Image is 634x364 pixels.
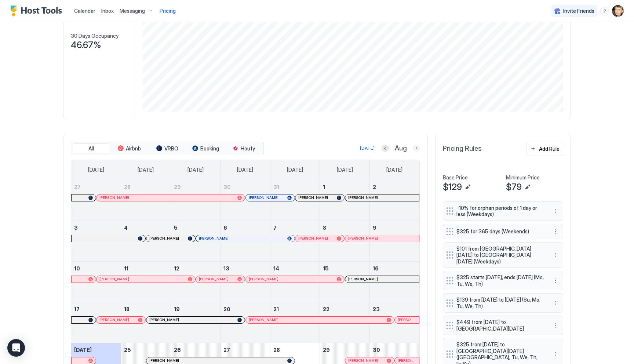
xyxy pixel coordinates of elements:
span: [PERSON_NAME] [298,195,328,200]
span: Calendar [74,8,95,14]
div: [PERSON_NAME] [348,277,416,281]
button: Booking [187,143,224,154]
td: August 1, 2025 [320,180,370,221]
a: August 23, 2025 [370,302,419,316]
td: August 22, 2025 [320,302,370,343]
span: $139 from [DATE] to [DATE] (Su, Mo, Tu, We, Th) [456,296,544,309]
a: July 31, 2025 [270,180,320,194]
span: $79 [506,182,522,193]
span: 6 [223,225,227,231]
span: 20 [223,306,230,312]
span: 22 [323,306,329,312]
div: [PERSON_NAME] [348,358,391,363]
td: August 20, 2025 [221,302,270,343]
a: Sunday [81,160,112,180]
span: [PERSON_NAME] [199,277,229,281]
span: 5 [174,225,178,231]
span: 13 [223,265,229,272]
span: [DATE] [386,167,402,173]
td: August 2, 2025 [369,180,419,221]
span: [DATE] [88,167,104,173]
a: August 7, 2025 [270,221,320,234]
button: More options [551,251,560,259]
td: August 17, 2025 [71,302,121,343]
span: 28 [273,347,280,353]
div: [PERSON_NAME] [199,236,291,241]
a: August 30, 2025 [370,343,419,357]
span: 11 [124,265,128,272]
a: August 14, 2025 [270,262,320,275]
a: August 20, 2025 [221,302,270,316]
span: [PERSON_NAME] [249,317,278,322]
a: August 3, 2025 [71,221,121,234]
a: August 18, 2025 [121,302,171,316]
span: All [88,145,94,152]
a: August 8, 2025 [320,221,369,234]
div: [DATE] [360,145,375,152]
span: 30 [223,184,231,190]
span: [PERSON_NAME] [99,195,129,200]
a: July 29, 2025 [171,180,221,194]
div: menu [551,350,560,358]
span: VRBO [164,145,178,152]
td: July 31, 2025 [270,180,320,221]
button: Edit [523,183,532,192]
a: July 28, 2025 [121,180,171,194]
span: [DATE] [237,167,253,173]
span: [PERSON_NAME] [99,317,129,322]
a: August 19, 2025 [171,302,221,316]
button: Next month [413,145,420,152]
a: Host Tools Logo [10,6,65,17]
td: August 21, 2025 [270,302,320,343]
div: Open Intercom Messenger [7,339,25,357]
div: menu [551,321,560,330]
span: Inbox [101,8,114,14]
span: 28 [124,184,131,190]
button: More options [551,276,560,285]
span: 15 [323,265,329,272]
span: 21 [273,306,279,312]
div: menu [551,207,560,215]
td: August 12, 2025 [171,261,221,302]
div: [PERSON_NAME] [99,317,142,322]
td: August 14, 2025 [270,261,320,302]
span: 3 [74,225,78,231]
button: Houfy [225,143,262,154]
span: [PERSON_NAME] [348,358,378,363]
td: August 13, 2025 [221,261,270,302]
span: [PERSON_NAME] [398,358,416,363]
span: $129 [443,182,462,193]
span: 25 [124,347,131,353]
td: August 10, 2025 [71,261,121,302]
div: [PERSON_NAME] [199,277,242,281]
span: Invite Friends [563,8,594,14]
span: Pricing Rules [443,145,482,153]
span: [PERSON_NAME] [348,236,378,241]
span: 29 [323,347,330,353]
a: August 21, 2025 [270,302,320,316]
div: User profile [612,5,624,17]
a: August 12, 2025 [171,262,221,275]
span: [DATE] [138,167,154,173]
span: 19 [174,306,180,312]
div: [PERSON_NAME] [149,317,242,322]
button: Add Rule [526,142,563,156]
span: 23 [373,306,380,312]
button: More options [551,299,560,307]
div: menu [600,7,609,15]
div: [PERSON_NAME] [398,317,416,322]
td: August 9, 2025 [369,221,419,261]
span: [PERSON_NAME] [348,195,378,200]
span: Airbnb [126,145,141,152]
td: July 28, 2025 [121,180,171,221]
td: August 8, 2025 [320,221,370,261]
div: Add Rule [539,145,560,153]
td: August 6, 2025 [221,221,270,261]
span: 30 Days Occupancy [71,33,119,39]
span: 31 [273,184,279,190]
span: 27 [74,184,81,190]
button: [DATE] [359,144,376,153]
a: August 24, 2025 [71,343,121,357]
a: Tuesday [180,160,211,180]
span: 26 [174,347,181,353]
